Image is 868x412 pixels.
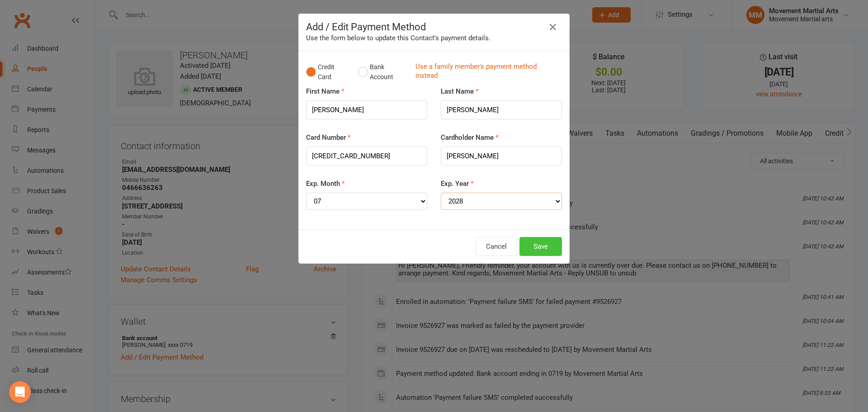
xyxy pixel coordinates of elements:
div: Open Intercom Messenger [9,381,31,403]
div: Use the form below to update this Contact's payment details. [306,33,562,43]
input: XXXX-XXXX-XXXX-XXXX [306,147,427,166]
button: Save [519,237,562,256]
label: Exp. Year [441,178,474,189]
h4: Add / Edit Payment Method [306,21,562,33]
label: Last Name [441,86,479,97]
button: Close [546,20,560,34]
button: Cancel [476,237,517,256]
label: Card Number [306,132,351,143]
a: Use a family member's payment method instead [415,62,557,82]
label: First Name [306,86,344,97]
button: Bank Account [358,58,408,86]
input: Name on card [441,147,562,166]
button: Credit Card [306,58,349,86]
label: Cardholder Name [441,132,499,143]
label: Exp. Month [306,178,345,189]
